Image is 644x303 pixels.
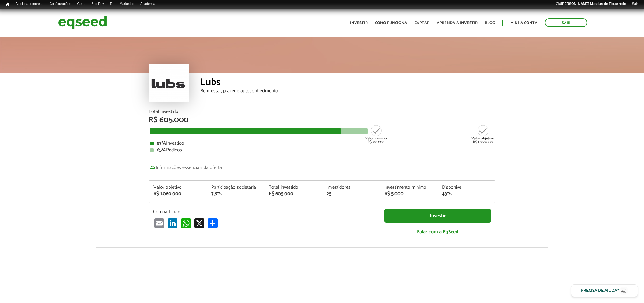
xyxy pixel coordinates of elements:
div: R$ 1.060.000 [471,125,494,144]
a: Olá[PERSON_NAME] Messias de Figueirêdo [553,2,629,6]
a: Adicionar empresa [12,2,47,6]
img: EqSeed [58,15,107,31]
a: Captar [415,21,429,25]
div: Bem-estar, prazer e autoconhecimento [200,89,495,93]
div: Investimento mínimo [384,185,433,190]
a: LinkedIn [166,218,179,228]
span: Início [6,2,9,6]
a: Falar com a EqSeed [384,226,491,238]
a: Blog [485,21,495,25]
div: Total investido [269,185,317,190]
a: Sair [545,18,587,27]
div: Valor objetivo [153,185,202,190]
div: Investidores [327,185,375,190]
div: 43% [442,192,491,196]
div: Participação societária [211,185,260,190]
a: Investir [384,209,491,223]
p: Compartilhar: [153,209,375,215]
div: R$ 605.000 [269,192,317,196]
div: R$ 1.060.000 [153,192,202,196]
a: Informações essenciais da oferta [149,162,222,170]
strong: Valor objetivo [471,136,494,141]
div: Investido [150,141,494,146]
strong: Valor mínimo [365,136,387,141]
strong: 65% [157,146,166,154]
div: Pedidos [150,148,494,153]
a: Configurações [47,2,74,6]
a: Aprenda a investir [437,21,478,25]
div: 25 [327,192,375,196]
a: Investir [350,21,368,25]
a: Bus Dev [88,2,107,6]
a: Minha conta [510,21,537,25]
a: Geral [74,2,88,6]
div: Lubs [200,77,495,89]
div: Total Investido [149,109,495,114]
div: R$ 710.000 [365,125,387,144]
a: Academia [137,2,158,6]
a: WhatsApp [180,218,192,228]
div: 7,8% [211,192,260,196]
strong: [PERSON_NAME] Messias de Figueirêdo [561,2,626,5]
a: RI [107,2,117,6]
a: Início [3,2,12,7]
a: X [193,218,205,228]
a: Share [207,218,219,228]
div: Disponível [442,185,491,190]
div: R$ 605.000 [149,116,495,124]
strong: 57% [157,139,166,147]
a: Como funciona [375,21,407,25]
a: Email [153,218,165,228]
a: Sair [629,2,641,6]
a: Marketing [117,2,137,6]
div: R$ 5.000 [384,192,433,196]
